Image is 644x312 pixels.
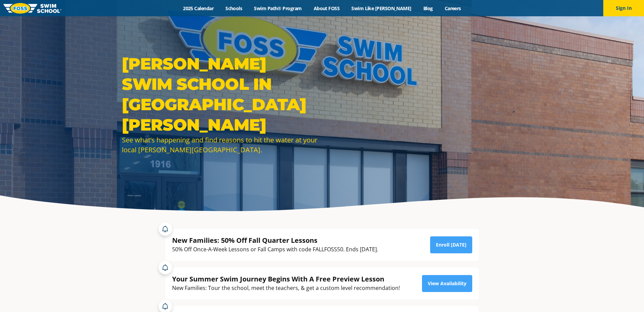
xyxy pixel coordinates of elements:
[220,5,248,12] a: Schools
[3,3,61,14] img: FOSS Swim School Logo
[346,5,418,12] a: Swim Like [PERSON_NAME]
[172,236,378,245] div: New Families: 50% Off Fall Quarter Lessons
[422,275,472,292] a: View Availability
[439,5,467,12] a: Careers
[172,284,400,293] div: New Families: Tour the school, meet the teachers, & get a custom level recommendation!
[172,245,378,254] div: 50% Off Once-A-Week Lessons or Fall Camps with code FALLFOSS50. Ends [DATE].
[417,5,439,12] a: Blog
[248,5,308,12] a: Swim Path® Program
[430,236,472,253] a: Enroll [DATE]
[308,5,346,12] a: About FOSS
[172,274,400,284] div: Your Summer Swim Journey Begins With A Free Preview Lesson
[177,5,220,12] a: 2025 Calendar
[122,135,319,155] div: See what’s happening and find reasons to hit the water at your local [PERSON_NAME][GEOGRAPHIC_DATA].
[122,54,319,135] h1: [PERSON_NAME] Swim School in [GEOGRAPHIC_DATA][PERSON_NAME]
